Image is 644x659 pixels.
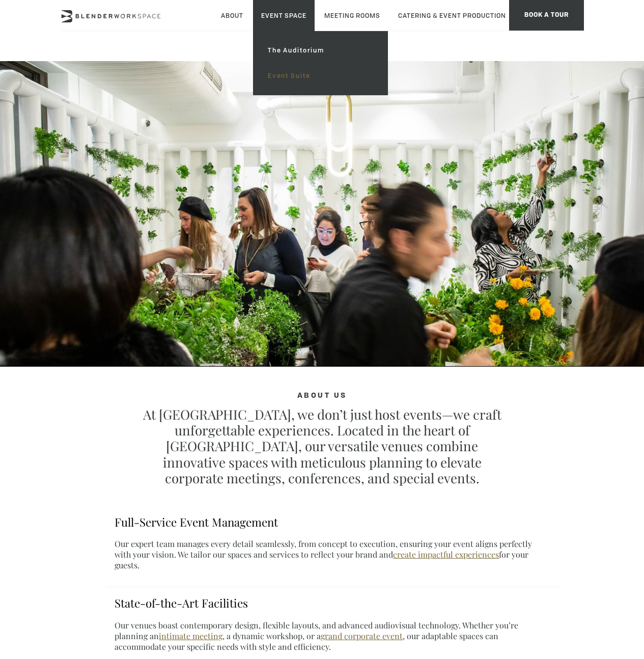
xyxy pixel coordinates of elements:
[115,538,549,570] p: Our expert team manages every detail seamlessly, from concept to execution, ensuring your event a...
[137,391,507,400] h4: About Us
[321,630,403,641] a: grand corporate event
[393,549,499,560] a: create impactful experiences
[115,595,549,611] h3: State-of-the-Art Facilities
[115,620,549,652] p: Our venues boast contemporary design, flexible layouts, and advanced audiovisual technology. Whet...
[115,514,549,530] h3: Full-Service Event Management
[260,63,381,89] a: Event Suite
[137,406,507,486] p: At [GEOGRAPHIC_DATA], we don’t just host events—we craft unforgettable experiences. Located in th...
[260,38,381,63] a: The Auditorium
[159,630,222,641] a: intimate meeting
